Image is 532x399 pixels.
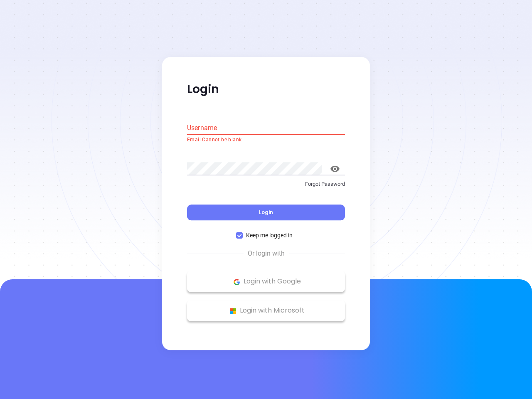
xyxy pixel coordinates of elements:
p: Email Cannot be blank [187,136,345,144]
img: Google Logo [232,277,242,287]
button: Google Logo Login with Google [187,271,345,292]
p: Login with Microsoft [191,305,341,317]
a: Forgot Password [187,180,345,195]
button: Microsoft Logo Login with Microsoft [187,300,345,321]
button: Login [187,205,345,221]
p: Login with Google [191,276,341,288]
button: toggle password visibility [325,159,345,179]
p: Forgot Password [187,180,345,188]
span: Login [259,209,273,216]
img: Microsoft Logo [228,306,238,316]
span: Or login with [244,249,289,259]
p: Login [187,82,345,97]
span: Keep me logged in [243,231,296,240]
